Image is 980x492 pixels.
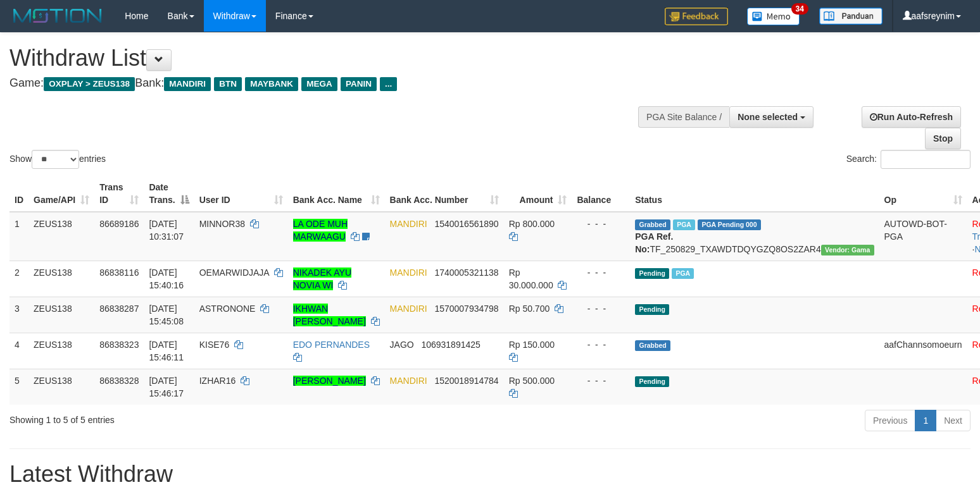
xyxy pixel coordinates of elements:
span: MEGA [301,77,337,91]
td: ZEUS138 [28,333,94,369]
h1: Withdraw List [9,46,641,71]
a: NIKADEK AYU NOVIA WI [293,268,351,290]
span: 86838323 [99,340,139,350]
td: ZEUS138 [28,212,94,261]
span: Copy 1570007934798 to clipboard [434,304,498,314]
h1: Latest Withdraw [9,462,971,487]
span: [DATE] 10:31:07 [149,219,184,242]
a: Next [936,410,971,431]
span: PANIN [341,77,377,91]
span: ASTRONONE [199,304,256,314]
span: None selected [738,112,798,122]
input: Search: [881,150,971,169]
span: Copy 1540016561890 to clipboard [434,219,498,229]
span: Grabbed [635,340,670,351]
td: 4 [9,333,28,369]
b: PGA Ref. No: [635,231,673,254]
span: BTN [214,77,242,91]
a: IKHWAN [PERSON_NAME] [293,304,366,326]
span: [DATE] 15:46:11 [149,340,184,362]
label: Search: [846,150,971,169]
th: User ID: activate to sort column ascending [194,176,288,212]
span: Copy 1520018914784 to clipboard [434,376,498,386]
td: 2 [9,261,28,297]
a: [PERSON_NAME] [293,376,366,386]
a: EDO PERNANDES [293,340,370,350]
span: Copy 1740005321138 to clipboard [434,268,498,278]
th: ID [9,176,28,212]
a: Run Auto-Refresh [862,106,961,128]
span: 86689186 [99,219,139,229]
th: Date Trans.: activate to sort column descending [144,176,194,212]
span: JAGO [390,340,414,350]
img: Button%20Memo.svg [747,8,800,25]
td: ZEUS138 [28,261,94,297]
span: OXPLAY > ZEUS138 [44,77,135,91]
div: - - - [577,302,625,315]
div: Showing 1 to 5 of 5 entries [9,409,399,426]
h4: Game: Bank: [9,77,641,90]
span: Marked by aafseijuro [672,268,694,279]
span: MANDIRI [390,268,427,278]
span: 86838116 [99,268,139,278]
span: OEMARWIDJAJA [199,268,269,278]
span: 86838287 [99,304,139,314]
span: Copy 106931891425 to clipboard [421,340,480,350]
span: KISE76 [199,340,229,350]
span: Vendor URL: https://trx31.1velocity.biz [821,245,874,255]
td: 1 [9,212,28,261]
span: Rp 500.000 [509,376,555,386]
div: PGA Site Balance / [638,106,729,128]
span: Rp 50.700 [509,304,550,314]
th: Status [630,176,879,212]
span: Rp 150.000 [509,340,555,350]
select: Showentries [32,150,79,169]
td: 5 [9,369,28,405]
td: AUTOWD-BOT-PGA [879,212,967,261]
span: MANDIRI [390,304,427,314]
span: Marked by aafkaynarin [673,219,695,230]
span: IZHAR16 [199,376,236,386]
a: Stop [925,128,961,149]
td: ZEUS138 [28,369,94,405]
span: 34 [791,3,808,15]
div: - - - [577,218,625,230]
th: Balance [572,176,630,212]
img: MOTION_logo.png [9,6,106,25]
span: [DATE] 15:40:16 [149,268,184,290]
span: Pending [635,304,669,315]
img: panduan.png [819,8,883,25]
span: Pending [635,376,669,387]
img: Feedback.jpg [665,8,728,25]
span: MANDIRI [164,77,211,91]
th: Bank Acc. Name: activate to sort column ascending [288,176,385,212]
td: TF_250829_TXAWDTDQYGZQ8OS2ZAR4 [630,212,879,261]
td: aafChannsomoeurn [879,333,967,369]
span: 86838328 [99,376,139,386]
td: 3 [9,297,28,333]
span: ... [380,77,397,91]
th: Trans ID: activate to sort column ascending [94,176,144,212]
div: - - - [577,266,625,279]
span: Grabbed [635,219,670,230]
a: LA ODE MUH MARWAAGU [293,219,348,242]
td: ZEUS138 [28,297,94,333]
span: PGA Pending [698,219,761,230]
a: Previous [865,410,915,431]
th: Op: activate to sort column ascending [879,176,967,212]
span: MANDIRI [390,376,427,386]
span: MANDIRI [390,219,427,229]
div: - - - [577,338,625,351]
span: MINNOR38 [199,219,245,229]
span: MAYBANK [245,77,298,91]
button: None selected [729,106,814,128]
span: [DATE] 15:45:08 [149,304,184,326]
span: Rp 800.000 [509,219,555,229]
th: Bank Acc. Number: activate to sort column ascending [385,176,504,212]
span: [DATE] 15:46:17 [149,376,184,398]
th: Game/API: activate to sort column ascending [28,176,94,212]
th: Amount: activate to sort column ascending [504,176,572,212]
div: - - - [577,374,625,387]
span: Pending [635,268,669,279]
label: Show entries [9,150,106,169]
